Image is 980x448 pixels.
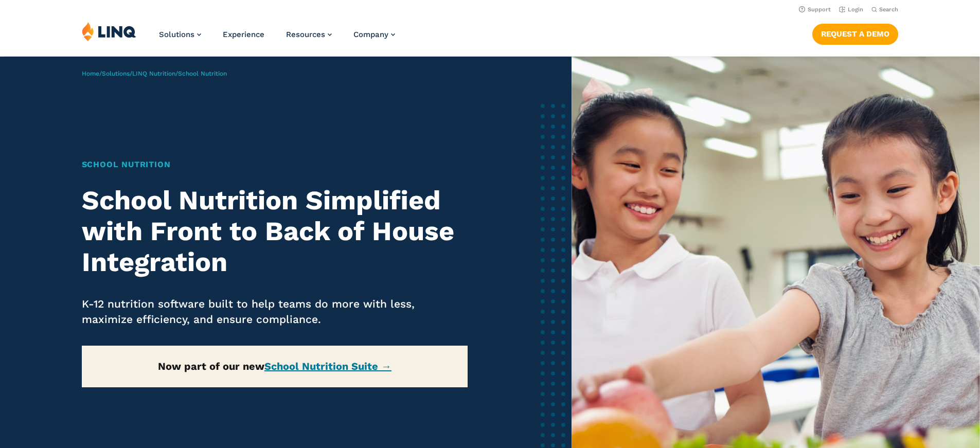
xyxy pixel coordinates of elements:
[82,158,468,171] h1: School Nutrition
[812,22,898,44] nav: Button Navigation
[159,30,201,39] a: Solutions
[839,6,863,13] a: Login
[132,70,175,77] a: LINQ Nutrition
[871,6,898,13] button: Open Search Bar
[353,30,395,39] a: Company
[286,30,332,39] a: Resources
[82,70,99,77] a: Home
[286,30,325,39] span: Resources
[353,30,388,39] span: Company
[264,360,391,372] a: School Nutrition Suite →
[812,24,898,44] a: Request a Demo
[82,296,468,327] p: K-12 nutrition software built to help teams do more with less, maximize efficiency, and ensure co...
[223,30,264,39] a: Experience
[82,22,136,41] img: LINQ | K‑12 Software
[82,185,468,277] h2: School Nutrition Simplified with Front to Back of House Integration
[879,6,898,13] span: Search
[102,70,130,77] a: Solutions
[799,6,831,13] a: Support
[178,70,227,77] span: School Nutrition
[82,70,227,77] span: / / /
[159,22,395,56] nav: Primary Navigation
[158,360,391,372] strong: Now part of our new
[159,30,194,39] span: Solutions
